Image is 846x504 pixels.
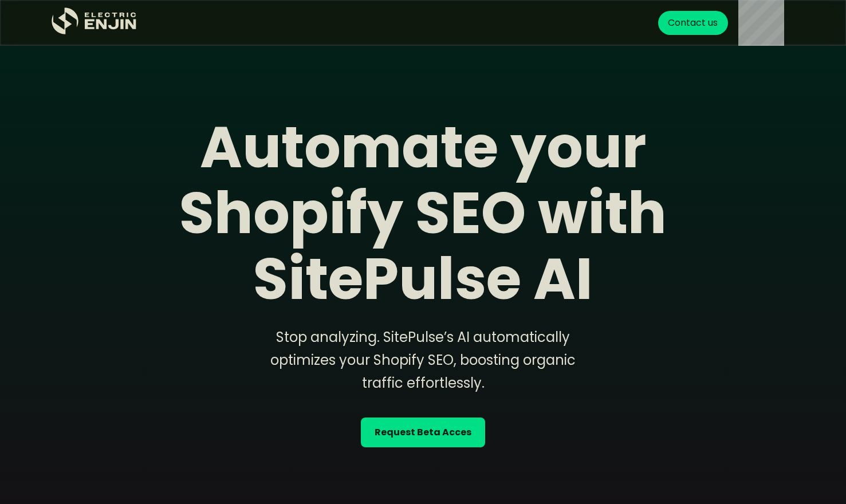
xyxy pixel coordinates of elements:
[658,11,729,35] a: Contact us
[251,326,595,395] div: Stop analyzing. SitePulse’s AI automatically optimizes your Shopify SEO, boosting organic traffic...
[668,16,718,30] div: Contact us
[179,107,667,319] strong: Automate your Shopify SEO with SitePulse AI
[375,426,471,439] strong: Request Beta Acces
[361,418,485,447] a: Request Beta Acces
[52,7,137,39] a: home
